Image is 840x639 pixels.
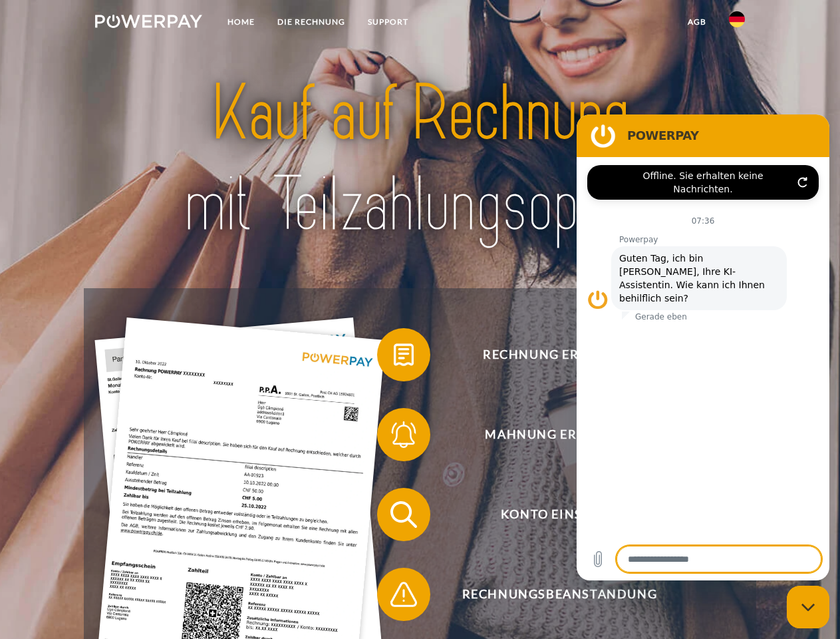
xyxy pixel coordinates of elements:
[396,488,722,541] span: Konto einsehen
[377,408,723,461] button: Mahnung erhalten?
[377,328,723,381] button: Rechnung erhalten?
[396,328,722,381] span: Rechnung erhalten?
[266,10,356,34] a: DIE RECHNUNG
[396,408,722,461] span: Mahnung erhalten?
[387,418,420,451] img: qb_bell.svg
[377,488,723,541] button: Konto einsehen
[729,11,745,27] img: de
[95,15,202,28] img: logo-powerpay-white.svg
[396,568,722,621] span: Rechnungsbeanstandung
[676,10,718,34] a: agb
[216,10,266,34] a: Home
[356,10,420,34] a: SUPPORT
[787,586,829,628] iframe: Schaltfläche zum Öffnen des Messaging-Fensters; Konversation läuft
[377,568,723,621] button: Rechnungsbeanstandung
[387,498,420,531] img: qb_search.svg
[127,64,713,255] img: title-powerpay_de.svg
[577,114,829,580] iframe: Messaging-Fenster
[387,338,420,371] img: qb_bill.svg
[387,578,420,611] img: qb_warning.svg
